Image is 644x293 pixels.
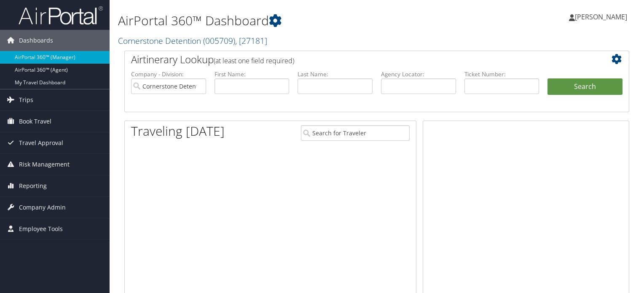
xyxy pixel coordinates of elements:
[131,52,580,67] h2: Airtinerary Lookup
[381,70,456,78] label: Agency Locator:
[19,89,33,110] span: Trips
[131,122,225,140] h1: Traveling [DATE]
[203,35,235,46] span: ( 005709 )
[19,154,70,175] span: Risk Management
[118,12,463,30] h1: AirPortal 360™ Dashboard
[118,35,267,46] a: Cornerstone Detention
[19,175,47,196] span: Reporting
[464,70,539,78] label: Ticket Number:
[19,132,63,153] span: Travel Approval
[214,56,294,65] span: (at least one field required)
[215,70,290,78] label: First Name:
[575,12,627,22] span: [PERSON_NAME]
[547,78,623,95] button: Search
[235,35,267,46] span: , [ 27181 ]
[298,70,373,78] label: Last Name:
[131,70,206,78] label: Company - Division:
[19,5,103,25] img: airportal-logo.png
[301,125,410,141] input: Search for Traveler
[569,4,636,30] a: [PERSON_NAME]
[19,111,51,132] span: Book Travel
[19,30,53,51] span: Dashboards
[19,197,66,218] span: Company Admin
[19,218,63,239] span: Employee Tools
